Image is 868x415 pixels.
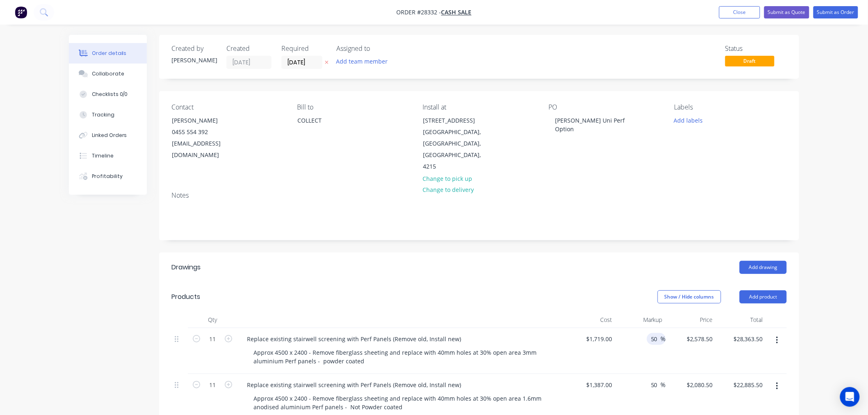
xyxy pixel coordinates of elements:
[226,45,272,52] div: Created
[661,334,666,344] span: %
[69,84,147,105] button: Checklists 0/0
[764,6,809,18] button: Submit as Quote
[716,312,767,328] div: Total
[725,56,774,66] span: Draft
[171,45,217,52] div: Created by
[92,50,127,57] div: Order details
[69,105,147,125] button: Tracking
[92,111,114,119] div: Tracking
[188,312,237,328] div: Qty
[548,103,661,111] div: PO
[813,6,858,18] button: Submit as Order
[69,125,147,146] button: Linked Orders
[669,114,707,125] button: Add labels
[290,114,372,141] div: COLLECT
[92,152,114,160] div: Timeline
[336,56,392,67] button: Add team member
[92,132,127,139] div: Linked Orders
[165,114,247,161] div: [PERSON_NAME]0455 554 392[EMAIL_ADDRESS][DOMAIN_NAME]
[661,380,666,390] span: %
[92,91,128,98] div: Checklists 0/0
[616,312,666,328] div: Markup
[69,166,147,187] button: Profitability
[397,9,441,16] span: Order #28332 -
[69,43,147,64] button: Order details
[423,115,491,126] div: [STREET_ADDRESS]
[281,45,327,52] div: Required
[92,70,124,78] div: Collaborate
[240,379,468,391] div: Replace existing stairwell screening with Perf Panels (Remove old, Install new)
[172,126,240,138] div: 0455 554 392
[332,56,392,67] button: Add team member
[423,126,491,172] div: [GEOGRAPHIC_DATA], [GEOGRAPHIC_DATA], [GEOGRAPHIC_DATA], 4215
[171,292,200,302] div: Products
[840,387,860,407] div: Open Intercom Messenger
[172,138,240,161] div: [EMAIL_ADDRESS][DOMAIN_NAME]
[171,192,787,199] div: Notes
[658,290,721,303] button: Show / Hide columns
[172,115,240,126] div: [PERSON_NAME]
[740,290,787,303] button: Add product
[423,103,535,111] div: Install at
[171,262,201,272] div: Drawings
[336,45,418,52] div: Assigned to
[418,173,477,184] button: Change to pick up
[565,312,616,328] div: Cost
[240,333,468,345] div: Replace existing stairwell screening with Perf Panels (Remove old, Install new)
[674,103,787,111] div: Labels
[69,146,147,166] button: Timeline
[92,173,123,180] div: Profitability
[416,114,498,173] div: [STREET_ADDRESS][GEOGRAPHIC_DATA], [GEOGRAPHIC_DATA], [GEOGRAPHIC_DATA], 4215
[247,347,562,367] div: Approx 4500 x 2400 - Remove fiberglass sheeting and replace with 40mm holes at 30% open area 3mm ...
[15,6,27,18] img: Factory
[441,9,472,16] a: CASH SALE
[725,45,787,52] div: Status
[719,6,760,18] button: Close
[69,64,147,84] button: Collaborate
[548,114,651,135] div: [PERSON_NAME] Uni Perf Option
[418,184,478,195] button: Change to delivery
[666,312,716,328] div: Price
[740,261,787,274] button: Add drawing
[171,56,217,64] div: [PERSON_NAME]
[247,392,562,413] div: Approx 4500 x 2400 - Remove fiberglass sheeting and replace with 40mm holes at 30% open area 1.6m...
[297,103,409,111] div: Bill to
[171,103,284,111] div: Contact
[297,115,365,126] div: COLLECT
